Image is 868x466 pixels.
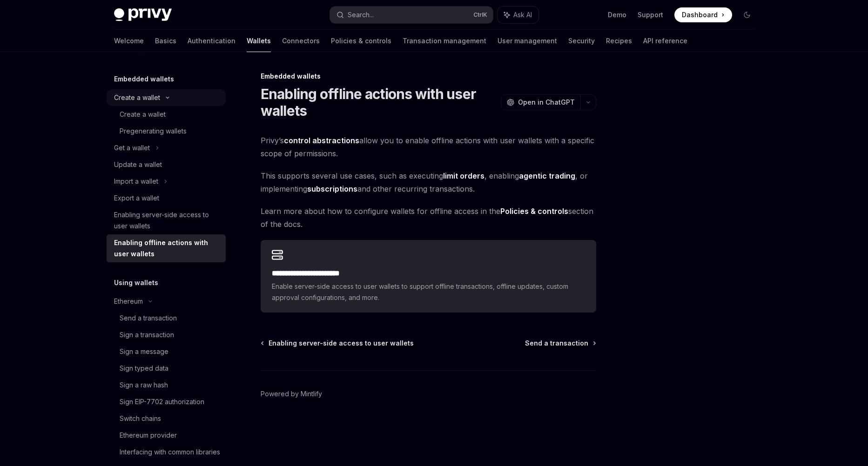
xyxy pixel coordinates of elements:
a: Support [638,10,663,20]
div: Sign a raw hash [120,379,168,391]
div: Switch chains [120,413,161,424]
span: Dashboard [682,10,718,20]
a: Recipes [606,30,632,52]
a: Sign a message [107,343,226,360]
span: Learn more about how to configure wallets for offline access in the section of the docs. [261,205,596,231]
div: Enabling offline actions with user wallets [114,237,220,260]
button: Ask AI [498,7,538,23]
strong: Policies & controls [500,206,568,216]
h5: Embedded wallets [114,73,174,85]
a: User management [498,30,557,52]
a: Welcome [114,30,144,52]
a: control abstractions [284,136,359,146]
a: Pregenerating wallets [107,123,226,140]
span: Ctrl K [473,11,487,19]
a: Send a transaction [525,339,595,348]
a: Basics [155,30,176,52]
h1: Enabling offline actions with user wallets [261,86,497,119]
span: Enabling server-side access to user wallets [269,339,414,348]
a: Export a wallet [107,190,226,206]
div: Enabling server-side access to user wallets [114,209,220,232]
div: Import a wallet [114,176,158,187]
a: Switch chains [107,410,226,427]
span: Send a transaction [525,339,588,348]
strong: subscriptions [307,184,357,193]
div: Export a wallet [114,193,159,204]
div: Get a wallet [114,142,150,153]
div: Ethereum [114,296,143,307]
div: Ethereum provider [120,430,177,441]
strong: agentic trading [519,171,575,180]
a: Wallets [247,30,271,52]
a: Demo [608,10,626,20]
a: Update a wallet [107,156,226,173]
a: API reference [643,30,687,52]
span: This supports several use cases, such as executing , enabling , or implementing and other recurri... [261,169,596,195]
a: Enabling server-side access to user wallets [107,206,226,234]
div: Send a transaction [120,313,177,324]
a: Security [568,30,595,52]
a: Sign EIP-7702 authorization [107,393,226,410]
a: Sign typed data [107,360,226,377]
div: Update a wallet [114,159,162,170]
div: Pregenerating wallets [120,126,187,137]
div: Sign typed data [120,363,168,374]
a: **** **** **** **** ****Enable server-side access to user wallets to support offline transactions... [261,240,596,313]
a: Sign a transaction [107,326,226,343]
button: Search...CtrlK [330,7,493,23]
span: Enable server-side access to user wallets to support offline transactions, offline updates, custo... [272,281,585,303]
span: Privy’s allow you to enable offline actions with user wallets with a specific scope of permissions. [261,134,596,160]
div: Create a wallet [120,109,166,120]
button: Toggle dark mode [740,7,754,22]
div: Interfacing with common libraries [120,446,220,458]
a: Interfacing with common libraries [107,444,226,460]
a: Authentication [188,30,236,52]
div: Sign EIP-7702 authorization [120,396,204,407]
a: Enabling server-side access to user wallets [262,339,414,348]
a: Transaction management [403,30,486,52]
span: Ask AI [513,10,532,20]
div: Search... [348,9,374,20]
span: Open in ChatGPT [518,98,575,107]
div: Sign a message [120,346,168,357]
div: Embedded wallets [261,72,596,81]
a: Create a wallet [107,106,226,123]
h5: Using wallets [114,277,158,288]
a: Connectors [282,30,320,52]
img: dark logo [114,8,172,21]
a: Policies & controls [331,30,391,52]
a: Send a transaction [107,310,226,326]
a: Enabling offline actions with user wallets [107,234,226,262]
a: Powered by Mintlify [261,389,322,399]
strong: limit orders [443,171,484,180]
div: Create a wallet [114,92,160,103]
a: Ethereum provider [107,427,226,444]
a: Dashboard [674,7,732,22]
button: Open in ChatGPT [501,94,580,110]
a: Sign a raw hash [107,377,226,393]
div: Sign a transaction [120,329,174,340]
